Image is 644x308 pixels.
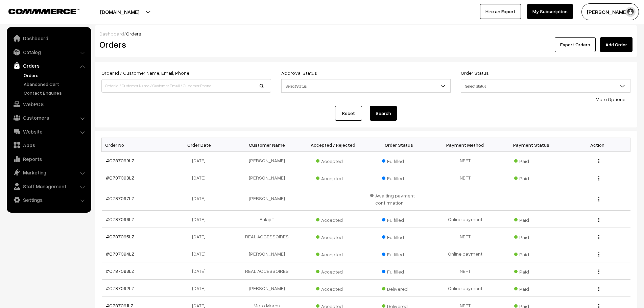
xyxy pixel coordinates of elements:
[76,3,163,20] button: [DOMAIN_NAME]
[106,285,134,291] a: #O787092LZ
[514,173,548,182] span: Paid
[370,106,397,121] button: Search
[106,234,134,239] a: #O787095LZ
[234,152,300,169] td: [PERSON_NAME]
[106,175,134,181] a: #O787098LZ
[598,176,599,181] img: Menu
[480,4,521,19] a: Hire an Expert
[316,249,350,258] span: Accepted
[168,152,234,169] td: [DATE]
[234,186,300,211] td: [PERSON_NAME]
[498,138,565,152] th: Payment Status
[382,284,416,292] span: Delivered
[564,138,630,152] th: Action
[461,80,630,92] span: Select Status
[102,138,168,152] th: Order No
[106,216,134,222] a: #O787096LZ
[600,37,633,52] a: Add Order
[555,37,596,52] button: Export Orders
[382,249,416,258] span: Fulfilled
[234,245,300,262] td: [PERSON_NAME]
[22,89,89,96] a: Contact Enquires
[316,215,350,223] span: Accepted
[99,39,270,50] h2: Orders
[168,280,234,297] td: [DATE]
[598,252,599,257] img: Menu
[432,138,498,152] th: Payment Method
[335,106,362,121] a: Reset
[514,284,548,292] span: Paid
[168,262,234,280] td: [DATE]
[432,262,498,280] td: NEFT
[8,112,89,124] a: Customers
[8,60,89,72] a: Orders
[281,69,317,76] label: Approval Status
[514,266,548,275] span: Paid
[99,30,633,37] div: /
[168,228,234,245] td: [DATE]
[168,169,234,186] td: [DATE]
[106,158,134,163] a: #O787099LZ
[382,156,416,165] span: Fulfilled
[300,138,366,152] th: Accepted / Rejected
[234,211,300,228] td: Balaji T
[598,287,599,291] img: Menu
[168,211,234,228] td: [DATE]
[316,156,350,165] span: Accepted
[8,7,68,15] a: COMMMERCE
[598,235,599,239] img: Menu
[8,32,89,44] a: Dashboard
[234,228,300,245] td: REAL ACCESSOIRES
[234,138,300,152] th: Customer Name
[126,31,141,37] span: Orders
[234,169,300,186] td: [PERSON_NAME]
[300,186,366,211] td: -
[8,46,89,58] a: Catalog
[498,186,565,211] td: -
[581,3,639,20] button: [PERSON_NAME]
[382,173,416,182] span: Fulfilled
[8,166,89,179] a: Marketing
[461,69,489,76] label: Order Status
[281,79,451,93] span: Select Status
[8,125,89,138] a: Website
[598,159,599,163] img: Menu
[101,79,271,93] input: Order Id / Customer Name / Customer Email / Customer Phone
[432,228,498,245] td: NEFT
[8,9,79,14] img: COMMMERCE
[366,138,432,152] th: Order Status
[370,190,428,206] span: Awaiting payment confirmation
[22,80,89,88] a: Abandoned Cart
[527,4,573,19] a: My Subscription
[382,266,416,275] span: Fulfilled
[598,197,599,202] img: Menu
[514,156,548,165] span: Paid
[514,215,548,223] span: Paid
[382,215,416,223] span: Fulfilled
[432,280,498,297] td: Online payment
[514,232,548,241] span: Paid
[316,266,350,275] span: Accepted
[432,211,498,228] td: Online payment
[625,7,636,17] img: user
[316,284,350,292] span: Accepted
[598,269,599,274] img: Menu
[234,280,300,297] td: [PERSON_NAME]
[514,249,548,258] span: Paid
[382,232,416,241] span: Fulfilled
[106,195,134,201] a: #O787097LZ
[8,98,89,110] a: WebPOS
[461,79,630,93] span: Select Status
[432,169,498,186] td: NEFT
[22,72,89,79] a: Orders
[8,153,89,165] a: Reports
[168,186,234,211] td: [DATE]
[282,80,451,92] span: Select Status
[316,173,350,182] span: Accepted
[106,268,134,274] a: #O787093LZ
[101,69,189,76] label: Order Id / Customer Name, Email, Phone
[234,262,300,280] td: REAL ACCESSOIRES
[432,245,498,262] td: Online payment
[99,31,124,37] a: Dashboard
[168,138,234,152] th: Order Date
